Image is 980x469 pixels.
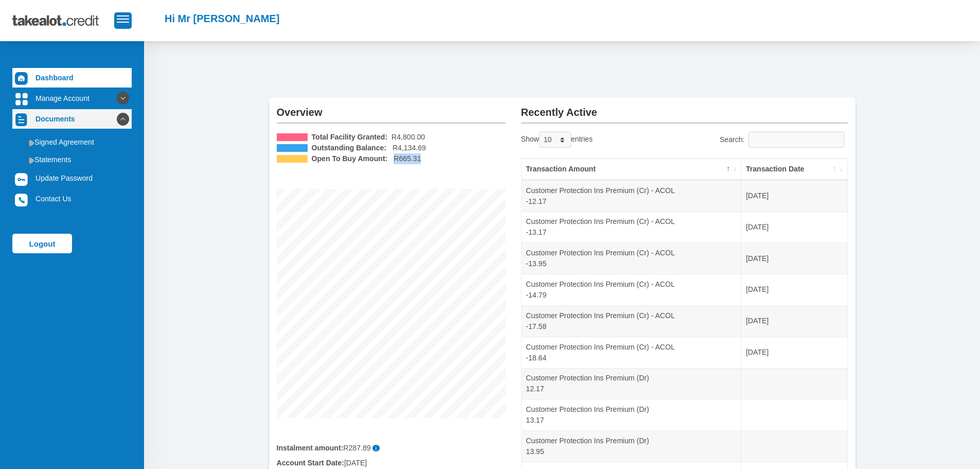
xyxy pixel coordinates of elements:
b: Outstanding Balance: [312,143,387,153]
a: Contact Us [12,189,132,209]
a: Dashboard [12,68,132,88]
td: Customer Protection Ins Premium (Cr) - ACOL -13.95 [522,242,742,274]
td: Customer Protection Ins Premium (Cr) - ACOL -12.17 [522,180,742,212]
td: [DATE] [741,305,847,337]
a: Update Password [12,168,132,188]
td: [DATE] [741,242,847,274]
span: i [372,445,380,451]
h2: Recently Active [521,98,848,118]
td: [DATE] [741,337,847,368]
td: Customer Protection Ins Premium (Cr) - ACOL -17.58 [522,305,742,337]
h2: Hi Mr [PERSON_NAME] [165,12,279,25]
td: [DATE] [741,180,847,212]
td: [DATE] [741,212,847,243]
img: takealot_credit_logo.svg [12,8,114,33]
b: Account Start Date: [277,459,344,467]
td: Customer Protection Ins Premium (Cr) - ACOL -13.17 [522,212,742,243]
b: Open To Buy Amount: [312,153,388,164]
td: Customer Protection Ins Premium (Cr) - ACOL -18.64 [522,337,742,368]
div: [DATE] [269,458,513,468]
label: Show entries [521,132,593,148]
div: R287.89 [277,443,506,454]
select: Showentries [539,132,571,148]
b: Total Facility Granted: [312,132,388,143]
a: Manage Account [12,89,132,108]
th: Transaction Amount: activate to sort column descending [522,159,742,180]
td: Customer Protection Ins Premium (Dr) 12.17 [522,368,742,399]
a: Statements [12,151,132,168]
h2: Overview [277,98,506,118]
th: Transaction Date: activate to sort column ascending [741,159,847,180]
td: Customer Protection Ins Premium (Dr) 13.95 [522,430,742,462]
td: Customer Protection Ins Premium (Dr) 13.17 [522,399,742,430]
span: R4,134.69 [393,143,426,153]
b: Instalment amount: [277,444,344,452]
span: R4,800.00 [391,132,425,143]
label: Search: [720,132,848,148]
td: Customer Protection Ins Premium (Cr) - ACOL -14.79 [522,274,742,305]
input: Search: [749,132,844,148]
a: Signed Agreement [12,134,132,150]
img: menu arrow [29,157,34,164]
img: menu arrow [29,140,34,146]
a: Documents [12,109,132,129]
td: [DATE] [741,274,847,305]
a: Logout [12,234,72,253]
span: R665.31 [394,153,421,164]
